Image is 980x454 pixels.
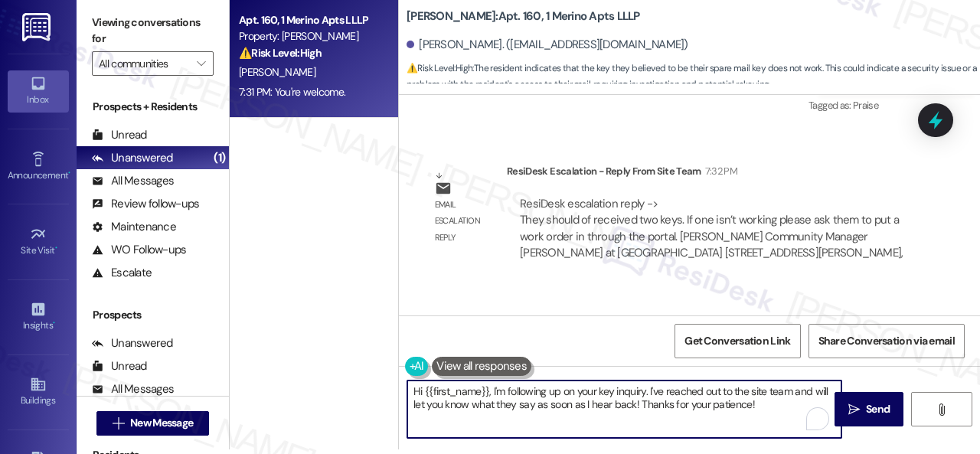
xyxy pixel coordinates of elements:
div: Apt. 160, 1 Merino Apts LLLP [239,12,381,28]
div: ResiDesk escalation reply -> They should of received two keys. If one isn’t working please ask th... [520,196,903,260]
span: New Message [130,415,193,431]
div: Unanswered [92,335,173,351]
div: All Messages [92,381,174,397]
span: [PERSON_NAME] [239,65,315,79]
div: Unread [92,358,147,374]
span: Praise [853,99,878,112]
button: Send [835,392,903,426]
span: • [55,243,57,253]
div: All Messages [92,173,174,189]
input: All communities [99,51,189,76]
button: Get Conversation Link [675,324,800,358]
strong: ⚠️ Risk Level: High [407,62,472,74]
div: 7:32 PM [701,163,737,179]
div: Email escalation reply [435,197,495,246]
i:  [848,403,860,416]
div: Property: [PERSON_NAME] [239,28,381,44]
div: Prospects + Residents [77,99,229,115]
span: Send [866,401,890,417]
div: 7:31 PM: You're welcome. [239,85,345,99]
span: : The resident indicates that the key they believed to be their spare mail key does not work. Thi... [407,60,980,93]
i:  [936,403,947,416]
label: Viewing conversations for [92,11,214,51]
span: Share Conversation via email [818,333,955,349]
textarea: To enrich screen reader interactions, please activate Accessibility in Grammarly extension settings [407,381,841,438]
strong: ⚠️ Risk Level: High [239,46,322,60]
div: Prospects [77,307,229,323]
div: ResiDesk Escalation - Reply From Site Team [507,163,922,185]
div: Review follow-ups [92,196,199,212]
b: [PERSON_NAME]: Apt. 160, 1 Merino Apts LLLP [407,8,640,24]
div: Escalate [92,265,152,281]
div: Maintenance [92,219,176,235]
span: Get Conversation Link [684,333,790,349]
div: (1) [210,146,229,170]
span: • [53,318,55,328]
div: Unread [92,127,147,143]
button: Share Conversation via email [808,324,965,358]
i:  [197,57,205,70]
a: Insights • [8,296,69,338]
img: ResiDesk Logo [22,13,54,41]
i:  [113,417,124,430]
div: Unanswered [92,150,173,166]
a: Site Visit • [8,221,69,263]
span: • [68,168,70,178]
div: Tagged as: [808,94,969,116]
div: WO Follow-ups [92,242,186,258]
button: New Message [96,411,210,436]
a: Buildings [8,371,69,413]
div: [PERSON_NAME]. ([EMAIL_ADDRESS][DOMAIN_NAME]) [407,37,688,53]
a: Inbox [8,70,69,112]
